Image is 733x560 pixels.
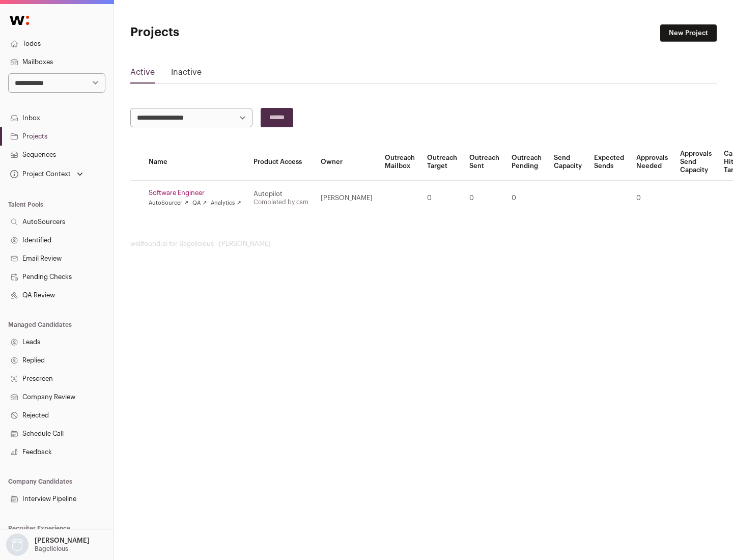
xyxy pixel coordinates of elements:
[130,66,155,82] a: Active
[674,144,718,181] th: Approvals Send Capacity
[505,144,548,181] th: Outreach Pending
[149,199,188,207] a: AutoSourcer ↗
[130,240,717,248] footer: wellfound:ai for Bagelicious - [PERSON_NAME]
[588,144,630,181] th: Expected Sends
[247,144,315,181] th: Product Access
[211,199,241,207] a: Analytics ↗
[35,545,68,553] p: Bagelicious
[171,66,202,82] a: Inactive
[130,24,326,41] h1: Projects
[315,144,379,181] th: Owner
[630,181,674,216] td: 0
[463,144,505,181] th: Outreach Sent
[143,144,247,181] th: Name
[548,144,588,181] th: Send Capacity
[630,144,674,181] th: Approvals Needed
[8,167,85,181] button: Open dropdown
[379,144,421,181] th: Outreach Mailbox
[35,537,90,545] p: [PERSON_NAME]
[315,181,379,216] td: [PERSON_NAME]
[6,534,29,556] img: nopic.png
[8,170,71,178] div: Project Context
[149,189,241,197] a: Software Engineer
[463,181,505,216] td: 0
[253,199,308,205] a: Completed by csm
[660,24,717,42] a: New Project
[253,190,308,198] div: Autopilot
[4,10,35,31] img: Wellfound
[421,144,463,181] th: Outreach Target
[4,534,92,556] button: Open dropdown
[505,181,548,216] td: 0
[421,181,463,216] td: 0
[192,199,207,207] a: QA ↗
